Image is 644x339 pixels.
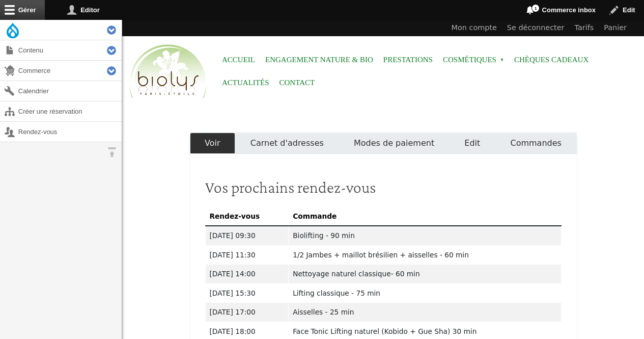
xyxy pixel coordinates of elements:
[210,231,256,240] time: [DATE] 09:30
[599,20,632,36] a: Panier
[210,289,256,297] time: [DATE] 15:30
[205,206,289,226] th: Rendez-vous
[222,71,269,94] a: Actualités
[289,283,561,303] td: Lifting classique - 75 min
[210,251,256,259] time: [DATE] 11:30
[502,20,570,36] a: Se déconnecter
[279,71,315,94] a: Contact
[450,133,495,154] a: Edit
[289,226,561,245] td: Biolifting - 90 min
[339,133,449,154] a: Modes de paiement
[127,43,209,101] img: Accueil
[210,327,256,335] time: [DATE] 18:00
[222,48,255,71] a: Accueil
[443,48,504,71] span: Cosmétiques
[102,142,122,162] button: Orientation horizontale
[265,48,373,71] a: Engagement Nature & Bio
[500,58,504,62] span: »
[210,270,256,278] time: [DATE] 14:00
[570,20,599,36] a: Tarifs
[205,177,562,197] h2: Vos prochains rendez-vous
[514,48,589,71] a: Chèques cadeaux
[210,308,256,316] time: [DATE] 17:00
[289,265,561,284] td: Nettoyage naturel classique- 60 min
[190,133,577,154] nav: Onglets
[289,303,561,322] td: Aisselles - 25 min
[531,4,540,12] span: 1
[289,245,561,265] td: 1/2 Jambes + maillot brésilien + aisselles - 60 min
[289,206,561,226] th: Commande
[122,20,644,107] header: Entête du site
[235,133,339,154] a: Carnet d'adresses
[446,20,502,36] a: Mon compte
[383,48,433,71] a: Prestations
[495,133,577,154] a: Commandes
[190,133,236,154] a: Voir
